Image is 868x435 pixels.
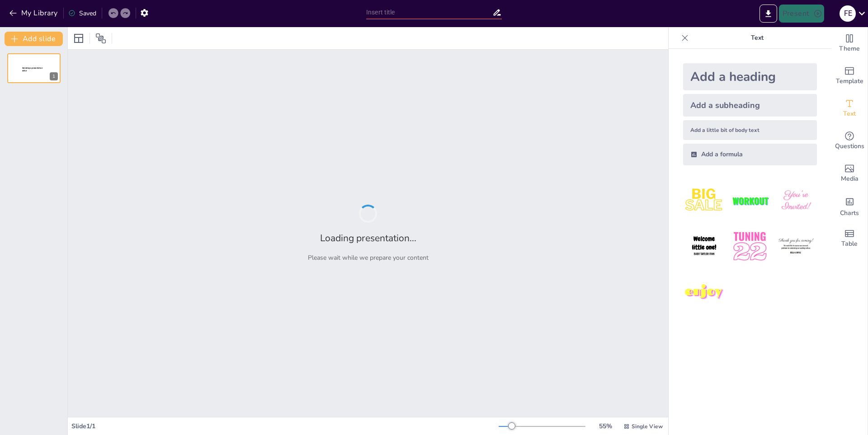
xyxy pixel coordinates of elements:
[22,67,42,72] span: Sendsteps presentation editor
[836,76,863,86] span: Template
[831,60,868,92] div: Add ready made slides
[632,423,663,430] span: Single View
[683,180,725,222] img: 1.jpeg
[831,125,868,157] div: Get real-time input from your audience
[7,53,61,83] div: 1
[779,5,824,23] button: Present
[729,225,771,267] img: 5.jpeg
[683,271,725,313] img: 7.jpeg
[775,225,817,267] img: 6.jpeg
[831,27,868,60] div: Change the overall theme
[683,120,817,140] div: Add a little bit of body text
[95,33,106,44] span: Position
[835,141,864,151] span: Questions
[68,9,96,18] div: Saved
[683,94,817,117] div: Add a subheading
[831,222,868,255] div: Add a table
[366,6,492,19] input: Insert title
[831,190,868,222] div: Add charts and graphs
[594,422,616,430] div: 55 %
[683,63,817,90] div: Add a heading
[683,225,725,267] img: 4.jpeg
[308,253,429,262] p: Please wait while we prepare your content
[831,157,868,190] div: Add images, graphics, shapes or video
[683,144,817,165] div: Add a formula
[50,72,58,80] div: 1
[775,180,817,222] img: 3.jpeg
[759,5,777,23] button: Export to PowerPoint
[729,180,771,222] img: 2.jpeg
[5,32,63,46] button: Add slide
[841,174,859,184] span: Media
[71,422,499,430] div: Slide 1 / 1
[71,31,86,46] div: Layout
[839,44,860,54] span: Theme
[843,109,856,119] span: Text
[841,239,858,249] span: Table
[840,5,856,23] button: f e
[320,232,416,244] h2: Loading presentation...
[840,208,859,218] span: Charts
[831,92,868,125] div: Add text boxes
[840,5,856,22] div: f e
[692,27,822,49] p: Text
[7,6,61,20] button: My Library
